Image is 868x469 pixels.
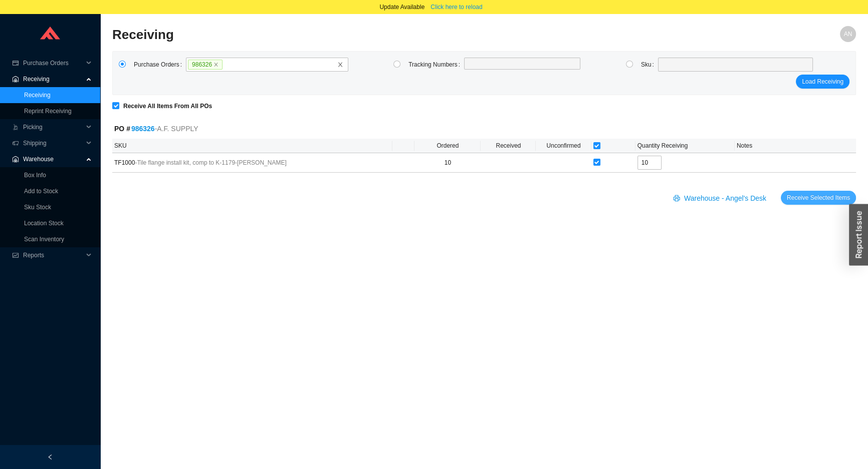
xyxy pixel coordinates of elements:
span: fund [12,252,19,258]
td: 10 [414,153,481,173]
strong: Receive All Items From All POs [123,103,212,110]
span: 986326 [188,60,223,70]
span: Click here to reload [430,2,482,12]
th: Unconfirmed [536,139,591,153]
span: Receiving [23,71,83,87]
label: Sku [641,58,658,72]
span: Warehouse - Angel's Desk [684,193,766,204]
span: Receive Selected Items [787,193,850,203]
th: Notes [735,139,856,153]
span: printer [673,195,682,203]
span: TF1000 [114,158,365,168]
span: - A.F. SUPPLY [155,123,198,135]
h2: Receiving [112,26,670,44]
span: Picking [23,119,83,135]
button: Receive Selected Items [781,191,856,205]
a: Box Info [24,172,46,179]
a: Add to Stock [24,188,58,195]
label: Purchase Orders [134,58,186,72]
th: Ordered [414,139,481,153]
input: 986326closeclose [223,59,230,70]
span: Load Receiving [802,77,843,87]
span: - Tile flange install kit, comp to K-1179-[PERSON_NAME] [135,159,286,166]
span: credit-card [12,60,19,66]
strong: PO # [114,125,155,133]
th: Quantity Receiving [635,139,735,153]
th: SKU [112,139,392,153]
a: Sku Stock [24,204,51,211]
button: printerWarehouse - Angel's Desk [667,191,775,205]
th: Received [481,139,536,153]
span: close [213,62,219,67]
a: Scan Inventory [24,236,64,243]
a: Reprint Receiving [24,108,72,115]
span: left [47,454,53,460]
span: Warehouse [23,151,83,167]
button: Load Receiving [796,75,849,89]
a: Receiving [24,92,51,99]
span: Reports [23,247,83,263]
a: 986326 [131,125,155,133]
span: Shipping [23,135,83,151]
span: AN [844,26,852,42]
label: Tracking Numbers [408,58,464,72]
span: Purchase Orders [23,55,83,71]
span: close [337,62,343,68]
a: Location Stock [24,220,64,227]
